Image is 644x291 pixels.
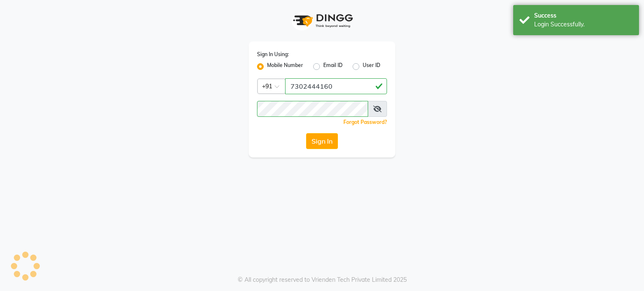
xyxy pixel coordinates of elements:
img: logo1.svg [288,8,356,33]
label: Email ID [323,62,343,72]
label: User ID [363,62,380,72]
div: Login Successfully. [534,20,633,29]
input: Username [285,78,387,94]
div: Success [534,11,633,20]
label: Sign In Using: [257,51,289,58]
label: Mobile Number [267,62,303,72]
a: Forgot Password? [343,119,387,125]
input: Username [257,101,368,117]
button: Sign In [306,133,338,149]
